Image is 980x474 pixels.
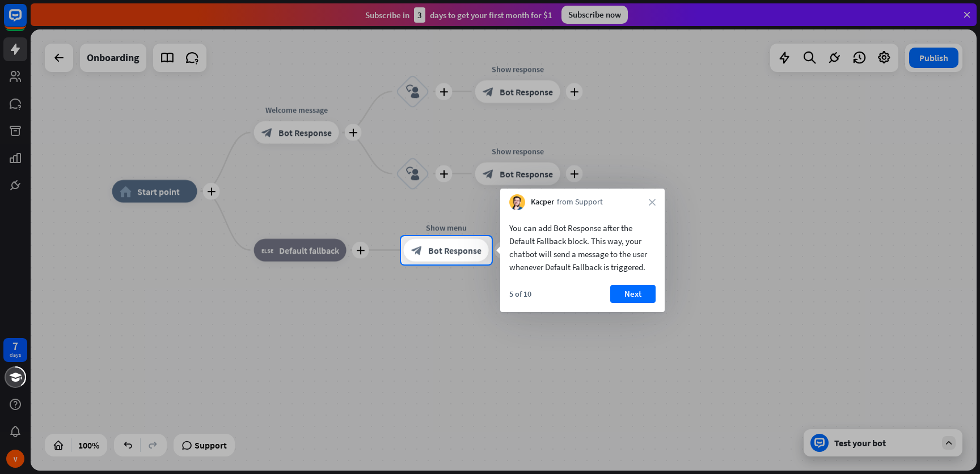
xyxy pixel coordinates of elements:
[649,199,656,206] i: close
[509,289,531,299] div: 5 of 10
[509,221,656,274] div: You can add Bot Response after the Default Fallback block. This way, your chatbot will send a mes...
[411,245,423,256] i: block_bot_response
[610,285,656,303] button: Next
[428,245,481,256] span: Bot Response
[531,197,554,208] span: Kacper
[557,197,603,208] span: from Support
[9,5,43,39] button: Open LiveChat chat widget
